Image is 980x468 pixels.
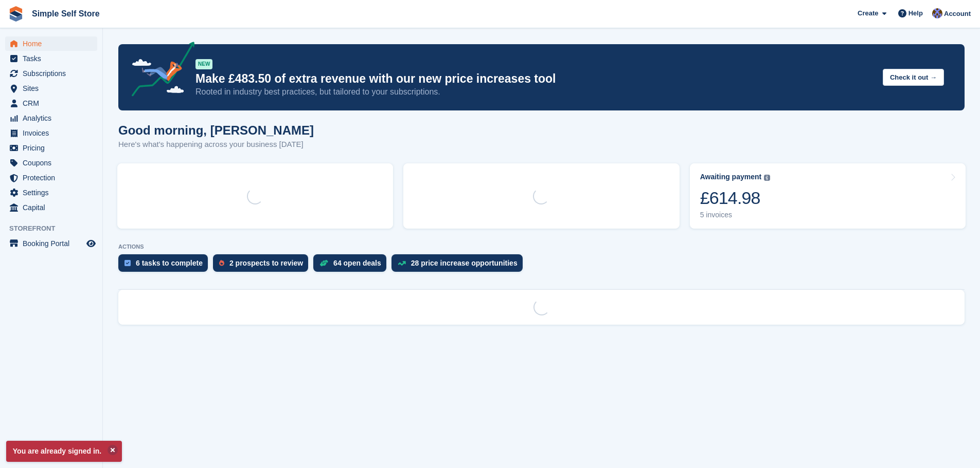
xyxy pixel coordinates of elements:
[5,36,97,51] a: menu
[213,254,313,277] a: 2 prospects to review
[5,51,97,66] a: menu
[700,173,762,181] div: Awaiting payment
[9,223,102,234] span: Storefront
[23,96,84,110] span: CRM
[313,254,391,277] a: 64 open deals
[5,111,97,125] a: menu
[932,8,942,18] img: Sharon Hughes
[136,259,203,267] div: 6 tasks to complete
[411,259,518,267] div: 28 price increase opportunities
[118,254,213,277] a: 6 tasks to complete
[5,185,97,200] a: menu
[858,8,878,18] span: Create
[908,8,923,18] span: Help
[118,139,314,151] p: Here's what's happening across your business [DATE]
[23,111,84,125] span: Analytics
[690,163,966,229] a: Awaiting payment £614.98 5 invoices
[5,171,97,185] a: menu
[219,260,224,266] img: prospect-51fa495bee0391a8d652442698ab0144808aea92771e9ea1ae160a38d050c398.svg
[28,5,104,22] a: Simple Self Store
[195,59,212,69] div: NEW
[23,66,84,81] span: Subscriptions
[123,42,195,100] img: price-adjustments-announcement-icon-8257ccfd72463d97f412b2fc003d46551f7dbcb40ab6d574587a9cd5c0d94...
[118,244,965,250] p: ACTIONS
[23,81,84,96] span: Sites
[8,6,24,22] img: stora-icon-8386f47178a22dfd0bd8f6a31ec36ba5ce8667c1dd55bd0f319d3a0aa187defe.svg
[118,123,314,137] h1: Good morning, [PERSON_NAME]
[5,66,97,81] a: menu
[700,211,771,219] div: 5 invoices
[23,156,84,170] span: Coupons
[23,126,84,140] span: Invoices
[23,236,84,251] span: Booking Portal
[764,175,770,181] img: icon-info-grey-7440780725fd019a000dd9b08b2336e03edf1995a4989e88bcd33f0948082b44.svg
[195,71,875,86] p: Make £483.50 of extra revenue with our new price increases tool
[883,69,944,86] button: Check it out →
[5,96,97,110] a: menu
[700,188,771,209] div: £614.98
[5,126,97,140] a: menu
[23,171,84,185] span: Protection
[6,441,122,462] p: You are already signed in.
[23,185,84,200] span: Settings
[5,200,97,215] a: menu
[5,141,97,155] a: menu
[333,259,381,267] div: 64 open deals
[23,141,84,155] span: Pricing
[944,9,971,19] span: Account
[319,259,328,267] img: deal-1b604bf984904fb50ccaf53a9ad4b4a5d6e5aea283cecdc64d6e3604feb123c2.svg
[229,259,303,267] div: 2 prospects to review
[23,36,84,51] span: Home
[398,261,406,266] img: price_increase_opportunities-93ffe204e8149a01c8c9dc8f82e8f89637d9d84a8eef4429ea346261dce0b2c0.svg
[124,260,131,266] img: task-75834270c22a3079a89374b754ae025e5fb1db73e45f91037f5363f120a921f8.svg
[23,200,84,215] span: Capital
[5,156,97,170] a: menu
[195,86,875,98] p: Rooted in industry best practices, but tailored to your subscriptions.
[391,254,528,277] a: 28 price increase opportunities
[85,237,97,250] a: Preview store
[5,81,97,96] a: menu
[5,236,97,251] a: menu
[23,51,84,66] span: Tasks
